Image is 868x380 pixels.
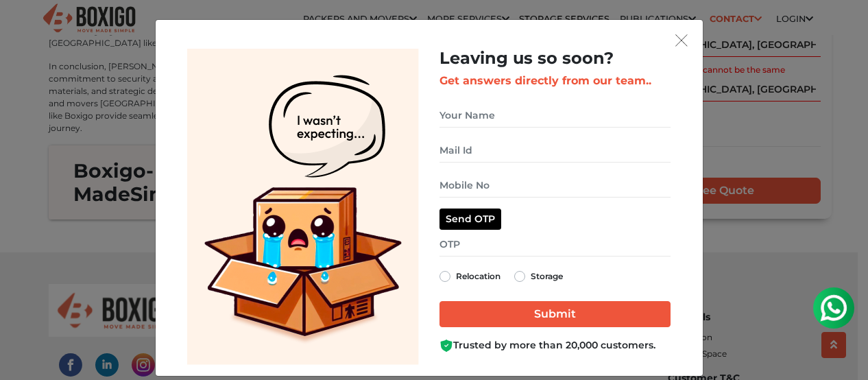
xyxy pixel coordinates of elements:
h3: Get answers directly from our team.. [439,74,671,87]
input: OTP [439,233,671,257]
label: Relocation [456,268,501,285]
input: Mail Id [439,139,671,163]
img: whatsapp-icon.svg [14,14,41,41]
img: exit [675,34,688,47]
img: Lead Welcome Image [187,49,419,365]
button: Send OTP [439,209,501,230]
h2: Leaving us so soon? [439,49,671,69]
label: Storage [531,268,563,285]
input: Mobile No [439,174,671,198]
div: Trusted by more than 20,000 customers. [439,338,671,353]
input: Your Name [439,104,671,128]
input: Submit [439,301,671,327]
img: Boxigo Customer Shield [439,339,453,353]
